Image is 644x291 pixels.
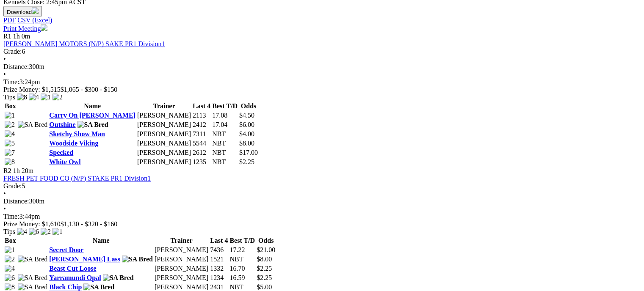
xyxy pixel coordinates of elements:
[32,7,39,14] img: download.svg
[103,274,134,282] img: SA Bred
[18,283,48,291] img: SA Bred
[239,112,254,119] span: $4.50
[212,130,238,138] td: NBT
[3,78,19,85] span: Time:
[239,121,254,128] span: $6.00
[154,236,209,245] th: Trainer
[49,102,136,110] th: Name
[239,149,258,156] span: $17.00
[49,246,83,253] a: Secret Door
[256,236,276,245] th: Odds
[257,246,275,253] span: $21.00
[137,139,191,148] td: [PERSON_NAME]
[41,24,47,31] img: printer.svg
[3,16,16,24] a: PDF
[137,102,191,110] th: Trainer
[210,255,228,264] td: 1521
[83,283,114,291] img: SA Bred
[77,121,108,129] img: SA Bred
[3,33,11,40] span: R1
[3,48,641,55] div: 6
[13,167,33,174] span: 1h 20m
[239,158,254,165] span: $2.25
[3,198,29,205] span: Distance:
[5,102,16,110] span: Box
[41,93,51,101] img: 1
[210,236,228,245] th: Last 4
[122,255,153,263] img: SA Bred
[17,93,27,101] img: 8
[3,55,6,63] span: •
[3,40,165,47] a: [PERSON_NAME] MOTORS (N/P) SAKE PR1 Division1
[257,274,272,281] span: $2.25
[210,264,228,273] td: 1332
[49,149,73,156] a: Specked
[137,111,191,120] td: [PERSON_NAME]
[18,274,48,282] img: SA Bred
[5,265,15,272] img: 4
[3,16,641,24] div: Download
[49,158,80,165] a: White Owl
[3,220,641,228] div: Prize Money: $1,610
[49,112,135,119] a: Carry On [PERSON_NAME]
[192,102,211,110] th: Last 4
[49,130,105,137] a: Sketchy Show Man
[3,6,42,16] button: Download
[3,213,641,220] div: 3:44pm
[137,158,191,166] td: [PERSON_NAME]
[229,255,255,264] td: NBT
[154,255,209,264] td: [PERSON_NAME]
[212,121,238,129] td: 17.04
[53,93,63,101] img: 2
[257,255,272,263] span: $8.00
[18,121,48,129] img: SA Bred
[3,198,641,205] div: 300m
[5,121,15,129] img: 2
[192,158,211,166] td: 1235
[3,86,641,93] div: Prize Money: $1,515
[3,63,641,71] div: 300m
[49,236,153,245] th: Name
[3,167,11,174] span: R2
[3,93,15,101] span: Tips
[3,63,29,70] span: Distance:
[212,111,238,120] td: 17.08
[154,264,209,273] td: [PERSON_NAME]
[212,139,238,148] td: NBT
[3,78,641,86] div: 3:24pm
[229,236,255,245] th: Best T/D
[3,190,6,197] span: •
[239,140,254,147] span: $8.00
[3,182,641,190] div: 5
[257,265,272,272] span: $2.25
[192,111,211,120] td: 2113
[3,228,15,235] span: Tips
[5,283,15,291] img: 8
[53,228,63,236] img: 1
[192,130,211,138] td: 7311
[17,228,27,236] img: 4
[5,237,16,244] span: Box
[49,274,101,281] a: Yarramundi Opal
[5,246,15,254] img: 1
[210,246,228,254] td: 7436
[3,48,22,55] span: Grade:
[239,102,258,110] th: Odds
[212,102,238,110] th: Best T/D
[154,274,209,282] td: [PERSON_NAME]
[212,158,238,166] td: NBT
[3,71,6,78] span: •
[192,148,211,157] td: 2612
[3,205,6,212] span: •
[29,93,39,101] img: 4
[5,274,15,282] img: 6
[229,246,255,254] td: 17.22
[229,264,255,273] td: 16.70
[137,148,191,157] td: [PERSON_NAME]
[49,283,82,291] a: Black Chip
[61,86,118,93] span: $1,065 - $300 - $150
[41,228,51,236] img: 2
[29,228,39,236] img: 6
[3,25,47,32] a: Print Meeting
[61,220,118,228] span: $1,130 - $320 - $160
